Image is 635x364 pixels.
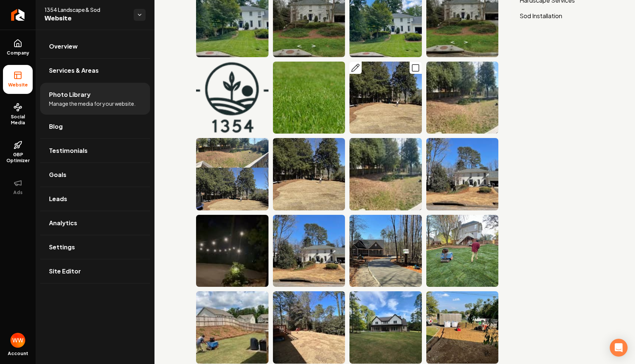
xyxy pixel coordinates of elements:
img: No alt text set for this photo [273,215,345,287]
img: No alt text set for this photo [349,291,422,364]
a: GBP Optimizer [3,135,33,170]
a: Blog [40,115,150,138]
span: Account [8,351,28,357]
img: No alt text set for this photo [426,291,499,364]
a: Company [3,33,33,62]
span: Company [4,50,32,56]
button: Sod Installation [517,10,593,22]
span: Manage the media for your website. [49,100,136,107]
img: No alt text set for this photo [349,138,422,210]
a: Leads [40,187,150,211]
a: Services & Areas [40,59,150,82]
div: Open Intercom Messenger [610,339,628,357]
button: Open user button [10,333,25,348]
span: Overview [49,42,78,51]
span: Blog [49,122,63,131]
img: No alt text set for this photo [426,215,499,287]
a: Testimonials [40,139,150,163]
span: Site Editor [49,267,81,276]
a: Settings [40,235,150,259]
span: GBP Optimizer [3,152,33,164]
img: No alt text set for this photo [349,62,422,134]
span: Goals [49,170,66,179]
span: Website [45,13,128,24]
img: No alt text set for this photo [426,62,499,134]
span: Photo Library [49,90,91,99]
img: No alt text set for this photo [196,62,268,134]
span: Services & Areas [49,66,99,75]
span: Leads [49,194,67,203]
span: 1354 Landscape & Sod [45,6,128,13]
span: Website [5,82,31,88]
img: No alt text set for this photo [273,62,345,134]
img: Will Wallace [10,333,25,348]
a: Overview [40,35,150,58]
span: Analytics [49,219,77,227]
img: No alt text set for this photo [196,215,268,287]
span: Ads [10,190,26,196]
img: No alt text set for this photo [196,138,268,210]
a: Analytics [40,211,150,235]
span: Social Media [3,114,33,126]
img: No alt text set for this photo [426,138,499,210]
span: Testimonials [49,146,88,155]
a: Goals [40,163,150,187]
a: Site Editor [40,259,150,283]
img: No alt text set for this photo [196,291,268,364]
a: Social Media [3,97,33,132]
img: No alt text set for this photo [349,215,422,287]
span: Settings [49,243,75,252]
img: Rebolt Logo [11,9,25,21]
img: No alt text set for this photo [273,291,345,364]
img: No alt text set for this photo [273,138,345,210]
button: Ads [3,173,33,201]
